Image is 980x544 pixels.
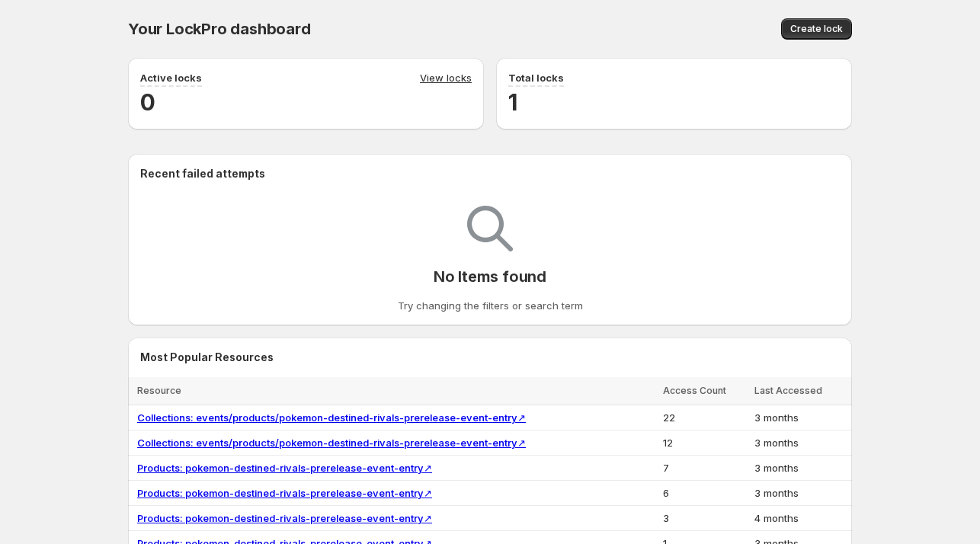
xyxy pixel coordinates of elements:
a: Products: pokemon-destined-rivals-prerelease-event-entry↗ [137,462,432,474]
button: Create lock [781,18,852,40]
td: 12 [658,430,749,456]
span: Last Accessed [754,385,822,396]
td: 3 months [750,456,852,481]
td: 3 months [750,405,852,430]
span: Access Count [663,385,726,396]
p: Total locks [508,70,564,85]
a: Products: pokemon-destined-rivals-prerelease-event-entry↗ [137,512,432,524]
span: Resource [137,385,181,396]
span: Create lock [790,23,843,35]
h2: 0 [140,87,472,117]
td: 3 [658,506,749,531]
a: Collections: events/products/pokemon-destined-rivals-prerelease-event-entry↗ [137,437,526,449]
p: No Items found [434,267,546,286]
td: 22 [658,405,749,430]
td: 4 months [750,506,852,531]
img: Empty search results [467,206,513,251]
td: 6 [658,481,749,506]
p: Active locks [140,70,202,85]
h2: Most Popular Resources [140,350,840,365]
a: Products: pokemon-destined-rivals-prerelease-event-entry↗ [137,487,432,499]
p: Try changing the filters or search term [398,298,583,313]
td: 3 months [750,430,852,456]
a: View locks [420,70,472,87]
td: 3 months [750,481,852,506]
span: Your LockPro dashboard [128,20,311,38]
h2: Recent failed attempts [140,166,265,181]
a: Collections: events/products/pokemon-destined-rivals-prerelease-event-entry↗ [137,411,526,424]
h2: 1 [508,87,840,117]
td: 7 [658,456,749,481]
